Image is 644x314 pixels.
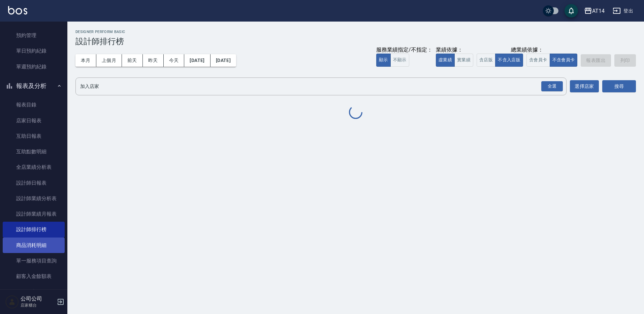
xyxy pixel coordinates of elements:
h2: Designer Perform Basic [75,30,636,34]
a: 設計師排行榜 [3,222,65,237]
a: 設計師業績月報表 [3,206,65,222]
button: Open [540,80,564,93]
button: 含店販 [477,54,495,67]
a: 預約管理 [3,28,65,43]
div: 業績依據： [436,46,473,54]
a: 店家日報表 [3,113,65,128]
button: 實業績 [454,54,473,67]
a: 報表目錄 [3,97,65,113]
button: 含會員卡 [526,54,550,67]
a: 互助點數明細 [3,144,65,159]
button: 今天 [164,54,185,67]
input: 店家名稱 [78,81,553,92]
button: AT14 [581,4,607,18]
a: 單週預約紀錄 [3,59,65,74]
h3: 設計師排行榜 [75,37,636,46]
h5: 公司公司 [21,295,55,302]
button: 搜尋 [602,80,636,93]
div: AT14 [592,7,605,15]
a: 商品消耗明細 [3,238,65,253]
button: 不含入店販 [495,54,523,67]
button: 不含會員卡 [550,54,578,67]
button: 登出 [610,5,636,17]
button: 昨天 [143,54,164,67]
p: 店家櫃台 [21,302,55,308]
button: 前天 [122,54,143,67]
button: [DATE] [184,54,210,67]
img: Logo [8,6,27,14]
img: Person [5,295,19,309]
a: 單日預約紀錄 [3,43,65,59]
button: 不顯示 [390,54,409,67]
a: 單一服務項目查詢 [3,253,65,269]
div: 總業績依據： [477,46,577,54]
button: 上個月 [96,54,122,67]
button: save [565,4,578,18]
a: 設計師業績分析表 [3,191,65,206]
a: 每日收支明細 [3,284,65,300]
button: [DATE] [211,54,236,67]
button: 虛業績 [436,54,455,67]
button: 報表及分析 [3,77,65,95]
div: 服務業績指定/不指定： [376,46,432,54]
a: 互助日報表 [3,128,65,144]
button: 本月 [75,54,96,67]
button: 顯示 [376,54,391,67]
a: 顧客入金餘額表 [3,269,65,284]
a: 設計師日報表 [3,175,65,191]
a: 報表匯出 [581,54,611,67]
a: 全店業績分析表 [3,159,65,175]
button: 選擇店家 [570,80,599,93]
div: 全選 [541,81,563,92]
